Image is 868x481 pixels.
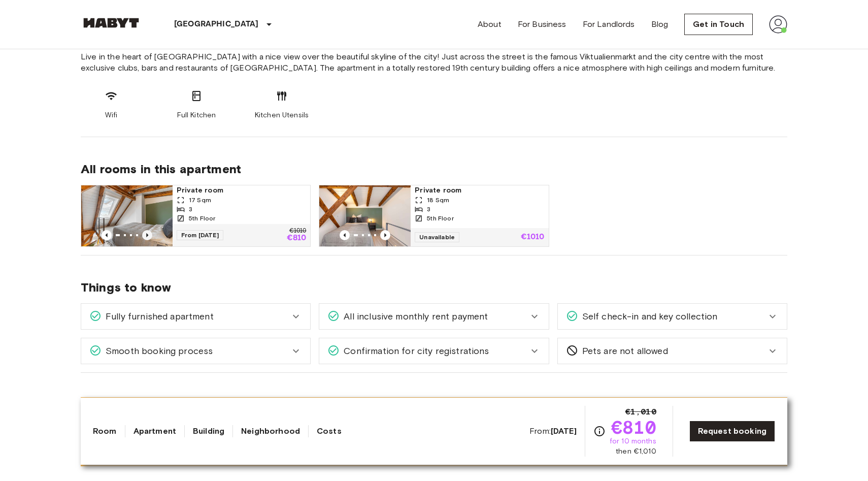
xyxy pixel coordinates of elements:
span: 18 Sqm [427,196,449,205]
button: Previous image [340,230,350,240]
span: Live in the heart of [GEOGRAPHIC_DATA] with a nice view over the beautiful skyline of the city! J... [81,51,787,74]
img: avatar [769,15,787,34]
div: Self check-in and key collection [558,304,787,329]
a: Marketing picture of unit DE-02-008-005-01HFPrevious imagePrevious imagePrivate room18 Sqm35th Fl... [319,185,549,247]
span: Self check-in and key collection [578,310,718,323]
p: €1010 [521,233,545,241]
span: 5th Floor [189,214,215,223]
span: From [DATE] [177,230,223,240]
span: Smooth booking process [102,344,213,358]
button: Previous image [142,230,152,240]
a: For Landlords [583,18,635,30]
p: €1010 [289,228,307,234]
div: Confirmation for city registrations [319,338,548,364]
div: Smooth booking process [81,338,310,364]
a: Request booking [689,421,775,442]
img: Habyt [81,18,142,28]
span: Unavailable [415,232,459,242]
span: Kitchen Utensils [255,110,309,120]
p: €810 [287,234,307,242]
div: Pets are not allowed [558,338,787,364]
a: Building [193,425,224,437]
span: Wifi [105,110,118,120]
span: 17 Sqm [189,196,211,205]
span: Private room [177,185,306,196]
span: €810 [611,418,656,436]
span: €1,010 [625,406,656,418]
button: Previous image [380,230,390,240]
img: Marketing picture of unit DE-02-008-005-03HF [81,185,173,246]
span: Pets are not allowed [578,344,668,358]
img: Marketing picture of unit DE-02-008-005-01HF [319,185,411,246]
span: for 10 months [610,436,656,446]
span: 5th Floor [427,214,453,223]
div: Fully furnished apartment [81,304,310,329]
a: Get in Touch [684,14,753,35]
a: Costs [317,425,342,437]
span: 3 [189,205,192,214]
span: All rooms in this apartment [81,162,787,177]
b: [DATE] [551,426,577,436]
a: Blog [651,18,669,30]
a: Marketing picture of unit DE-02-008-005-03HFPrevious imagePrevious imagePrivate room17 Sqm35th Fl... [81,185,311,247]
p: [GEOGRAPHIC_DATA] [174,18,259,30]
button: Previous image [102,230,112,240]
a: Neighborhood [241,425,300,437]
a: For Business [518,18,566,30]
span: All inclusive monthly rent payment [340,310,488,323]
a: Room [93,425,117,437]
span: Private room [415,185,544,196]
svg: Check cost overview for full price breakdown. Please note that discounts apply to new joiners onl... [593,425,606,437]
span: then €1,010 [616,446,656,457]
span: Fully furnished apartment [102,310,214,323]
span: Confirmation for city registrations [340,344,489,358]
div: All inclusive monthly rent payment [319,304,548,329]
a: Apartment [133,425,176,437]
span: 3 [427,205,430,214]
span: From: [529,426,577,437]
a: About [478,18,502,30]
span: Things to know [81,280,787,295]
span: Full Kitchen [177,110,216,120]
